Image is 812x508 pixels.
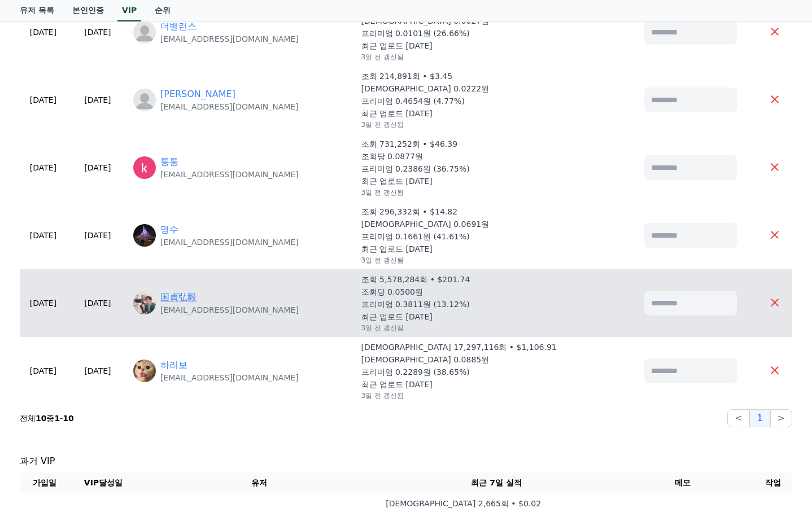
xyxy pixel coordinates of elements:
[67,66,129,134] td: [DATE]
[361,341,557,353] p: [DEMOGRAPHIC_DATA] 17,297,116회 • $1,106.91
[133,360,156,382] img: https://lh3.googleusercontent.com/a/ACg8ocLOmR619qD5XjEFh2fKLs4Q84ZWuCVfCizvQOTI-vw1qp5kxHyZ=s96-c
[133,21,156,43] img: https://cdn.creward.net/profile/user/profile_blank.webp
[361,120,404,129] p: 3일 전 갱신됨
[67,269,129,337] td: [DATE]
[361,243,433,255] p: 최근 업로드 [DATE]
[63,414,73,423] strong: 10
[361,256,404,265] p: 3일 전 갱신됨
[754,472,792,493] th: 작업
[160,20,197,33] a: 더밸런스
[75,358,146,386] a: Messages
[361,311,433,322] p: 최근 업로드 [DATE]
[160,237,299,248] p: [EMAIL_ADDRESS][DOMAIN_NAME]
[160,87,235,101] a: [PERSON_NAME]
[20,134,67,202] td: [DATE]
[727,409,749,427] button: <
[29,375,49,384] span: Home
[361,379,433,390] p: 최근 업로드 [DATE]
[67,337,129,405] td: [DATE]
[160,33,299,45] p: [EMAIL_ADDRESS][DOMAIN_NAME]
[361,354,490,365] p: [DEMOGRAPHIC_DATA] 0.0885원
[20,413,74,424] p: 전체 중 -
[133,292,156,314] img: https://lh3.googleusercontent.com/a/ACg8ocIeB3fKyY6fN0GaUax-T_VWnRXXm1oBEaEwHbwvSvAQlCHff8Lg=s96-c
[160,169,299,180] p: [EMAIL_ADDRESS][DOMAIN_NAME]
[361,95,465,107] p: 프리미엄 0.4654원 (4.77%)
[770,409,792,427] button: >
[361,28,470,39] p: 프리미엄 0.0101원 (26.66%)
[20,472,70,493] th: 가입일
[133,224,156,247] img: http://k.kakaocdn.net/dn/b4uBtL/btsLNw5KgVN/QKZ7aqMfEl2ddIglP1J1kk/img_640x640.jpg
[361,52,404,62] p: 3일 전 갱신됨
[361,286,423,297] p: 조회당 0.0500원
[20,66,67,134] td: [DATE]
[749,409,770,427] button: 1
[160,372,299,383] p: [EMAIL_ADDRESS][DOMAIN_NAME]
[67,134,129,202] td: [DATE]
[160,101,299,112] p: [EMAIL_ADDRESS][DOMAIN_NAME]
[20,202,67,269] td: [DATE]
[160,304,299,316] p: [EMAIL_ADDRESS][DOMAIN_NAME]
[3,358,75,386] a: Home
[361,83,490,94] p: [DEMOGRAPHIC_DATA] 0.0222원
[361,206,458,217] p: 조회 296,332회 • $14.82
[160,291,197,304] a: 国貞弘毅
[361,274,470,285] p: 조회 5,578,284회 • $201.74
[133,156,156,179] img: https://lh3.googleusercontent.com/a/ACg8ocIBnWwqV0eXG_KuFoolGCfr3AxDWXc-3Vl4NaZtHcYys-323Q=s96-c
[361,391,404,400] p: 3일 전 갱신됨
[160,223,178,237] a: 명수
[381,472,612,493] th: 최근 7일 실적
[67,202,129,269] td: [DATE]
[361,299,470,310] p: 프리미엄 0.3811원 (13.12%)
[137,472,381,493] th: 유저
[133,89,156,111] img: profile_blank.webp
[361,108,433,119] p: 최근 업로드 [DATE]
[361,176,433,187] p: 최근 업로드 [DATE]
[94,375,127,384] span: Messages
[361,366,470,378] p: 프리미엄 0.2289원 (38.65%)
[20,454,792,468] p: 과거 VIP
[167,375,195,384] span: Settings
[20,337,67,405] td: [DATE]
[36,414,46,423] strong: 10
[146,358,217,386] a: Settings
[361,151,423,162] p: 조회당 0.0877원
[361,138,458,150] p: 조회 731,252회 • $46.39
[361,40,433,51] p: 최근 업로드 [DATE]
[160,155,178,169] a: 통통
[160,358,187,372] a: 하리보
[70,472,137,493] th: VIP달성일
[361,218,490,230] p: [DEMOGRAPHIC_DATA] 0.0691원
[361,71,453,82] p: 조회 214,891회 • $3.45
[361,188,404,197] p: 3일 전 갱신됨
[361,231,470,242] p: 프리미엄 0.1661원 (41.61%)
[54,414,60,423] strong: 1
[361,163,470,174] p: 프리미엄 0.2386원 (36.75%)
[361,323,404,332] p: 3일 전 갱신됨
[20,269,67,337] td: [DATE]
[612,472,754,493] th: 메모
